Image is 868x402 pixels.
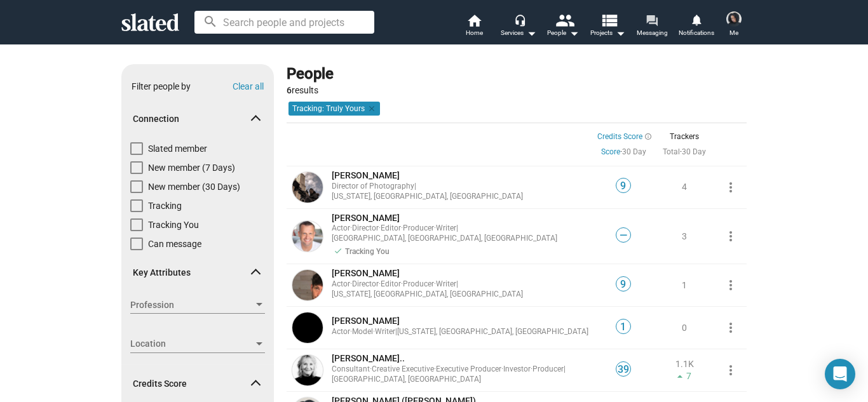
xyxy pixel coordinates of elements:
a: Total [663,147,680,156]
mat-expansion-panel-header: Connection [121,99,274,140]
span: Director of Photography [332,182,414,191]
span: [US_STATE], [GEOGRAPHIC_DATA], [GEOGRAPHIC_DATA] [332,290,523,298]
a: Travis Land [290,218,325,254]
span: Writer [436,279,456,288]
span: Messaging [637,25,668,41]
img: Jessica Frew [292,312,323,343]
img: Travis Land [292,221,323,251]
a: Jessica Frew [290,310,325,345]
mat-icon: more_vert [723,363,738,378]
mat-icon: view_list [600,11,618,29]
span: Trackers [670,132,699,141]
mat-icon: arrow_drop_down [613,25,628,41]
a: [PERSON_NAME]Actor·Director·Editor·Producer·Writer|[US_STATE], [GEOGRAPHIC_DATA], [GEOGRAPHIC_DATA] [332,267,590,300]
mat-icon: info_outline [642,133,650,140]
div: Filter people by [132,81,191,93]
span: | [456,224,458,232]
span: [PERSON_NAME].. [332,353,405,363]
mat-icon: headset_mic [514,14,526,25]
span: Home [466,25,483,41]
img: Lania Stewart (Lania Kayell) [726,11,742,27]
span: · [601,147,622,156]
span: Writer [375,327,395,336]
span: [PERSON_NAME] [332,316,400,326]
mat-icon: arrow_drop_up [674,370,686,383]
span: results [287,85,318,95]
a: [PERSON_NAME]Actor·Director·Editor·Producer·Writer|[GEOGRAPHIC_DATA], [GEOGRAPHIC_DATA], [GEOGRAP... [332,212,590,258]
span: Investor · [503,365,532,373]
a: Notifications [674,13,719,41]
span: Slated member [148,142,207,155]
span: Editor · [381,224,403,232]
span: New member (7 Days) [148,161,235,174]
a: Home [452,13,496,41]
mat-icon: people [555,11,574,29]
a: 0 [682,323,687,333]
a: Joe Leone [290,267,325,303]
div: People [287,64,334,84]
div: Open Intercom Messenger [825,359,855,389]
mat-expansion-panel-header: Key Attributes [121,253,274,293]
span: 39 [616,363,630,376]
span: Director · [352,279,381,288]
mat-icon: arrow_drop_down [524,25,539,41]
span: Notifications [679,25,714,41]
span: New member (30 Days) [148,180,240,193]
strong: 6 [287,85,292,95]
span: 7 [657,370,712,383]
a: Score [601,147,620,156]
div: Services [501,25,536,41]
a: 1.1K7 [657,359,712,383]
span: Producer · [403,224,436,232]
span: | [414,182,416,191]
a: Shelly B... [290,352,325,388]
span: [PERSON_NAME] [332,213,400,223]
span: Actor · [332,224,352,232]
img: Guillermo Cameo [292,172,323,203]
a: [PERSON_NAME]Actor·Model·Writer|[US_STATE], [GEOGRAPHIC_DATA], [GEOGRAPHIC_DATA] [332,315,588,338]
button: Services [496,13,541,41]
span: Producer [532,365,564,373]
span: Writer [436,224,456,232]
span: | [456,279,458,288]
span: Me [729,25,738,41]
mat-icon: more_vert [723,320,738,335]
span: 9 [616,278,630,291]
span: Tracking You [345,247,390,256]
span: · [663,147,682,156]
span: Actor · [332,327,352,336]
mat-icon: done [334,245,342,254]
mat-icon: more_vert [723,180,738,195]
input: Search people and projects [194,11,374,34]
span: | [395,327,397,336]
a: 3 [682,231,687,241]
mat-icon: more_vert [723,278,738,293]
span: Tracking You [148,218,199,231]
button: People [541,13,585,41]
mat-icon: home [466,13,482,28]
span: | [564,365,566,373]
div: Connection [121,142,274,257]
span: [PERSON_NAME] [332,170,400,180]
a: 30 Day [622,147,646,156]
span: Can message [148,238,201,250]
a: 9 [616,283,631,293]
span: Consultant · [332,365,372,373]
span: Producer · [403,279,436,288]
span: Credits Score [133,378,252,390]
span: Executive Producer · [436,365,503,373]
button: Projects [585,13,630,41]
mat-icon: arrow_drop_down [566,25,581,41]
button: Clear all [233,81,264,91]
mat-icon: clear [365,103,376,114]
a: 4 [682,182,687,192]
mat-icon: forum [646,14,658,26]
span: Editor · [381,279,403,288]
span: Key Attributes [133,267,252,279]
a: 1 [616,326,631,336]
span: [US_STATE], [GEOGRAPHIC_DATA], [GEOGRAPHIC_DATA] [397,327,588,336]
span: Tracking [148,199,182,212]
span: Projects [590,25,625,41]
a: 1 [682,280,687,290]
